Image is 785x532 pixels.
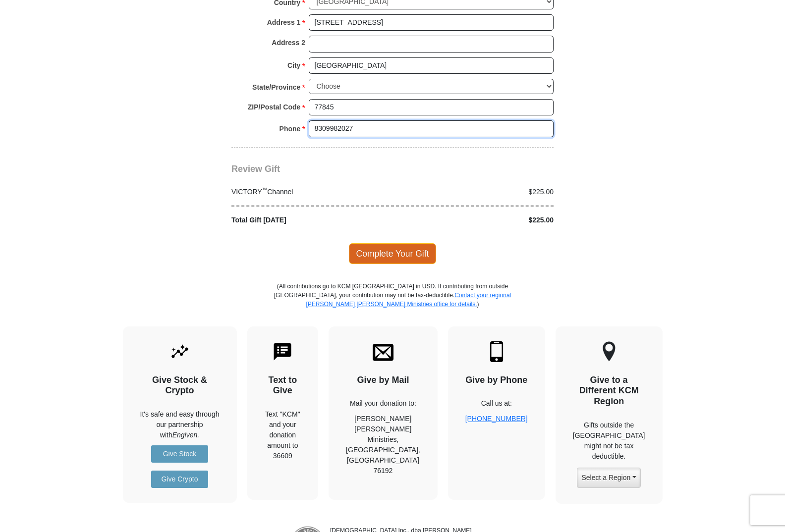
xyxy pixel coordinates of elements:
[267,15,301,29] strong: Address 1
[226,187,393,197] div: VICTORY Channel
[573,375,645,407] h4: Give to a Different KCM Region
[465,415,528,423] a: [PHONE_NUMBER]
[486,341,507,362] img: mobile.svg
[274,282,511,326] p: (All contributions go to KCM [GEOGRAPHIC_DATA] in USD. If contributing from outside [GEOGRAPHIC_D...
[151,445,208,463] a: Give Stock
[465,375,528,386] h4: Give by Phone
[392,187,559,197] div: $225.00
[265,375,301,396] h4: Text to Give
[280,122,301,136] strong: Phone
[231,164,280,174] span: Review Gift
[373,341,393,362] img: envelope.svg
[306,292,511,308] a: Contact your regional [PERSON_NAME] [PERSON_NAME] Ministries office for details.
[573,420,645,462] p: Gifts outside the [GEOGRAPHIC_DATA] might not be tax deductible.
[577,468,640,488] button: Select a Region
[265,409,301,461] div: Text "KCM" and your donation amount to 36609
[252,80,300,94] strong: State/Province
[602,341,616,362] img: other-region
[349,243,437,264] span: Complete Your Gift
[151,471,208,488] a: Give Crypto
[272,36,305,50] strong: Address 2
[262,186,268,192] sup: ™
[169,341,190,362] img: give-by-stock.svg
[346,414,420,476] p: [PERSON_NAME] [PERSON_NAME] Ministries, [GEOGRAPHIC_DATA], [GEOGRAPHIC_DATA] 76192
[226,215,393,225] div: Total Gift [DATE]
[172,431,199,439] i: Engiven.
[346,398,420,409] p: Mail your donation to:
[140,375,220,396] h4: Give Stock & Crypto
[287,58,300,72] strong: City
[272,341,293,362] img: text-to-give.svg
[465,398,528,409] p: Call us at:
[248,100,301,114] strong: ZIP/Postal Code
[140,409,220,440] p: It's safe and easy through our partnership with
[392,215,559,225] div: $225.00
[346,375,420,386] h4: Give by Mail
